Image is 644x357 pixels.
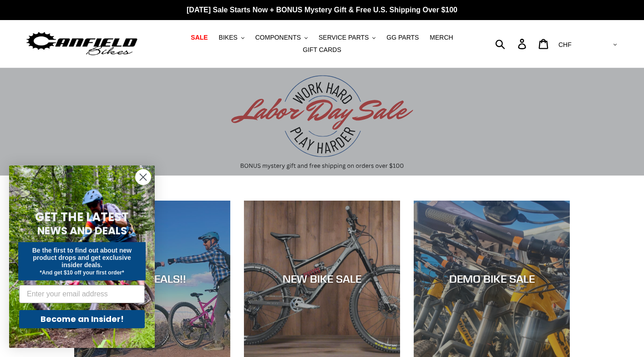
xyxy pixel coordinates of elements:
[430,34,453,41] span: MERCH
[37,223,127,238] span: NEWS AND DEALS
[386,34,419,41] span: GG PARTS
[40,269,124,276] span: *And get $10 off your first order*
[19,285,145,303] input: Enter your email address
[319,34,369,41] span: SERVICE PARTS
[382,31,423,44] a: GG PARTS
[25,30,139,58] img: Canfield Bikes
[314,31,380,44] button: SERVICE PARTS
[298,44,346,56] a: GIFT CARDS
[303,46,341,54] span: GIFT CARDS
[425,31,457,44] a: MERCH
[219,34,238,41] span: BIKES
[244,272,400,285] div: NEW BIKE SALE
[19,310,145,328] button: Become an Insider!
[414,201,570,357] a: DEMO BIKE SALE
[255,34,301,41] span: COMPONENTS
[414,272,570,285] div: DEMO BIKE SALE
[214,31,249,44] button: BIKES
[32,247,132,269] span: Be the first to find out about new product drops and get exclusive insider deals.
[191,34,208,41] span: SALE
[251,31,312,44] button: COMPONENTS
[135,169,151,185] button: Close dialog
[35,209,129,225] span: GET THE LATEST
[500,34,523,54] input: Search
[186,31,212,44] a: SALE
[244,201,400,357] a: NEW BIKE SALE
